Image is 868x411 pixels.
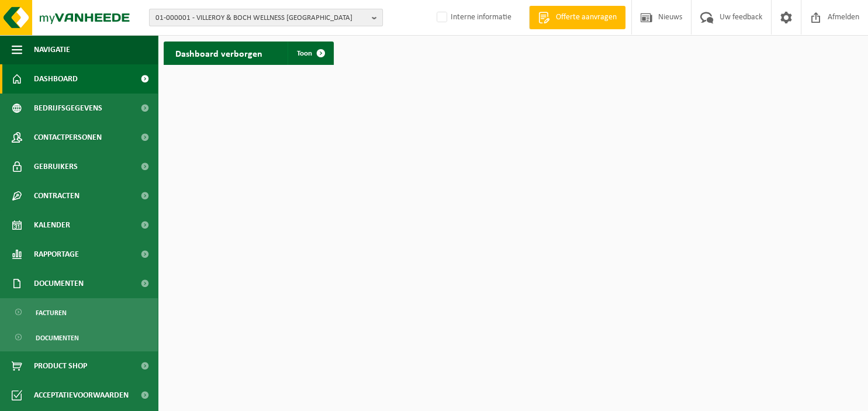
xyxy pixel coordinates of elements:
a: Documenten [3,326,155,348]
span: Acceptatievoorwaarden [34,381,129,410]
h2: Dashboard verborgen [164,42,274,64]
span: Dashboard [34,64,78,94]
span: Product Shop [34,351,87,381]
span: Offerte aanvragen [553,12,620,23]
span: Contactpersonen [34,123,102,152]
span: Navigatie [34,35,70,64]
a: Offerte aanvragen [529,6,625,29]
span: 01-000001 - VILLEROY & BOCH WELLNESS [GEOGRAPHIC_DATA] [155,9,367,27]
a: Toon [288,42,333,65]
label: Interne informatie [434,9,511,26]
span: Documenten [36,327,79,349]
span: Kalender [34,210,70,240]
button: 01-000001 - VILLEROY & BOCH WELLNESS [GEOGRAPHIC_DATA] [149,9,383,26]
span: Gebruikers [34,152,78,181]
a: Facturen [3,301,155,323]
span: Toon [297,50,312,57]
span: Contracten [34,181,79,210]
span: Facturen [36,302,67,324]
span: Bedrijfsgegevens [34,94,102,123]
span: Documenten [34,269,84,298]
span: Rapportage [34,240,79,269]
